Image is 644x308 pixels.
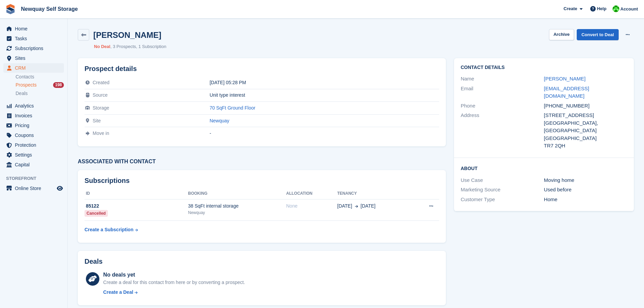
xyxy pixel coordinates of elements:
span: Settings [15,150,55,160]
th: ID [85,188,188,199]
a: Deals [16,90,64,97]
h2: Subscriptions [85,177,439,185]
th: Booking [188,188,286,199]
a: menu [3,131,64,140]
a: Convert to Deal [577,29,619,40]
span: Storage [93,105,109,111]
th: Tenancy [337,188,412,199]
span: CRM [15,63,55,73]
th: Allocation [286,188,337,199]
div: TR7 2QH [544,142,627,150]
h3: Associated with contact [78,159,446,165]
span: Account [620,6,638,13]
a: Contacts [16,74,64,80]
span: Move in [93,131,109,136]
a: [EMAIL_ADDRESS][DOMAIN_NAME] [544,86,589,99]
div: Create a deal for this contact from here or by converting a prospect. [103,279,245,286]
a: menu [3,24,64,33]
div: - [210,131,439,136]
div: Phone [461,102,544,110]
div: 198 [53,82,64,88]
a: [PERSON_NAME] [544,76,586,81]
span: [DATE] [361,203,376,210]
span: Storefront [6,175,67,182]
div: Create a Deal [103,289,133,296]
a: menu [3,53,64,63]
span: Source [93,92,108,98]
div: None [286,203,337,210]
li: 3 Prospects [110,43,136,50]
div: [PHONE_NUMBER] [544,102,627,110]
a: Newquay Self Storage [18,3,80,15]
a: Newquay [210,118,229,123]
a: Create a Subscription [85,223,138,236]
span: Capital [15,160,55,169]
a: menu [3,140,64,150]
span: Coupons [15,131,55,140]
div: [DATE] 05:28 PM [210,80,439,85]
div: No deals yet [103,271,245,279]
span: Deals [16,90,28,97]
div: [STREET_ADDRESS] [544,112,627,119]
div: Cancelled [85,210,108,217]
a: menu [3,121,64,130]
a: menu [3,63,64,73]
div: 85122 [85,203,188,210]
span: Subscriptions [15,44,55,53]
a: menu [3,160,64,169]
div: Unit type interest [210,92,439,98]
span: Online Store [15,184,55,193]
img: stora-icon-8386f47178a22dfd0bd8f6a31ec36ba5ce8667c1dd55bd0f319d3a0aa187defe.svg [5,4,16,14]
a: menu [3,111,64,120]
li: 1 Subscription [136,43,166,50]
span: Home [15,24,55,33]
div: Create a Subscription [85,226,134,233]
span: [DATE] [337,203,352,210]
div: Marketing Source [461,186,544,194]
a: menu [3,34,64,43]
a: menu [3,184,64,193]
a: 70 SqFt Ground Floor [210,105,255,111]
h2: About [461,165,627,171]
h2: Deals [85,258,102,265]
span: Prospects [16,82,37,88]
button: Archive [549,29,574,40]
div: Home [544,196,627,204]
span: Site [93,118,101,123]
span: Help [597,5,606,12]
img: Baylor [613,5,619,12]
span: Analytics [15,101,55,111]
div: Moving home [544,176,627,184]
span: Tasks [15,34,55,43]
h2: Prospect details [85,65,439,73]
span: Sites [15,53,55,63]
span: Invoices [15,111,55,120]
div: Use Case [461,176,544,184]
span: Pricing [15,121,55,130]
div: Name [461,75,544,83]
a: Create a Deal [103,289,245,296]
div: Customer Type [461,196,544,204]
span: Create [564,5,577,12]
div: 38 SqFt internal storage [188,203,286,210]
span: Created [93,80,110,85]
li: No Deal [94,43,110,50]
div: [GEOGRAPHIC_DATA] [544,135,627,142]
a: menu [3,101,64,111]
h2: [PERSON_NAME] [93,30,161,40]
span: Protection [15,140,55,150]
div: Newquay [188,210,286,216]
a: Prospects 198 [16,81,64,89]
a: menu [3,150,64,160]
div: [GEOGRAPHIC_DATA], [GEOGRAPHIC_DATA] [544,119,627,135]
div: Address [461,112,544,150]
h2: Contact Details [461,65,627,70]
a: menu [3,44,64,53]
div: Email [461,85,544,100]
a: Preview store [56,184,64,192]
div: Used before [544,186,627,194]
